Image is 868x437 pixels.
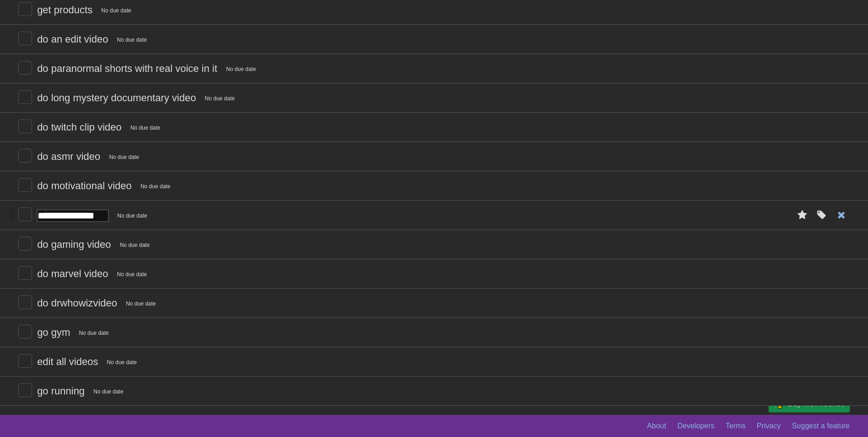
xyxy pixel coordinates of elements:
span: do marvel video [37,268,110,279]
span: go running [37,385,87,397]
label: Done [18,32,32,45]
span: No due date [201,94,238,103]
span: No due date [113,36,151,44]
label: Done [18,90,32,104]
a: Terms [726,417,746,435]
span: do paranormal shorts with real voice in it [37,63,220,74]
span: edit all videos [37,356,100,367]
a: About [647,417,666,435]
span: No due date [97,6,135,15]
span: do asmr video [37,151,102,162]
span: do twitch clip video [37,121,124,133]
span: No due date [103,358,140,366]
label: Done [18,383,32,397]
a: Developers [677,417,714,435]
label: Done [18,295,32,309]
label: Done [18,120,32,133]
span: No due date [122,300,159,308]
label: Done [18,149,32,163]
span: go gym [37,327,72,338]
label: Star task [794,208,811,223]
span: do gaming video [37,239,113,250]
label: Done [18,354,32,368]
label: Done [18,325,32,339]
span: No due date [137,182,174,191]
a: Suggest a feature [792,417,850,435]
span: No due date [127,124,164,132]
span: No due date [90,388,127,396]
span: No due date [116,241,153,249]
span: Buy me a coffee [788,396,845,412]
label: Done [18,2,32,16]
span: No due date [75,329,112,337]
span: No due date [113,212,151,220]
span: get products [37,4,95,16]
span: No due date [113,270,151,279]
span: do drwhowizvideo [37,297,119,309]
label: Done [18,208,32,221]
label: Done [18,237,32,251]
label: Done [18,61,32,75]
span: No due date [105,153,142,161]
label: Done [18,266,32,280]
label: Done [18,178,32,192]
span: do motivational video [37,180,134,191]
span: do long mystery documentary video [37,92,198,104]
span: No due date [222,65,259,73]
span: do an edit video [37,33,110,45]
a: Privacy [757,417,781,435]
